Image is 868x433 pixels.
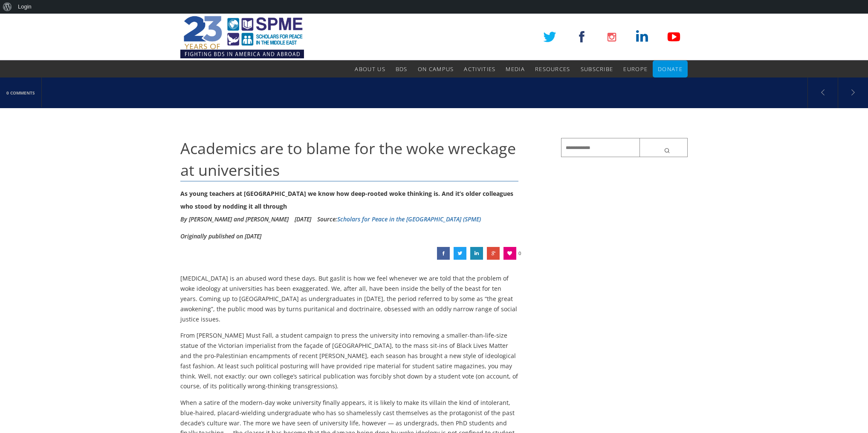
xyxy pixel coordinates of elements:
[396,65,408,73] span: BDS
[658,60,683,77] a: Donate
[418,65,454,73] span: On Campus
[355,65,385,73] span: About Us
[658,65,683,73] span: Donate
[180,187,518,213] div: As young teachers at [GEOGRAPHIC_DATA] we know how deep-rooted woke thinking is. And it’s older c...
[317,213,481,226] div: Source:
[180,14,304,60] img: SPME
[518,247,521,260] span: 0
[581,60,613,77] a: Subscribe
[396,60,408,77] a: BDS
[180,230,261,243] li: Originally published on [DATE]
[470,247,483,260] a: Academics are to blame for the woke wreckage at universities
[464,65,495,73] span: Activities
[355,60,385,77] a: About Us
[180,273,518,324] p: [MEDICAL_DATA] is an abused word these days. But gaslit is how we feel whenever we are told that ...
[180,213,289,226] li: By [PERSON_NAME] and [PERSON_NAME]
[418,60,454,77] a: On Campus
[337,215,481,223] a: Scholars for Peace in the [GEOGRAPHIC_DATA] (SPME)
[506,65,525,73] span: Media
[295,213,311,226] li: [DATE]
[180,138,516,180] span: Academics are to blame for the woke wreckage at universities
[535,60,570,77] a: Resources
[581,65,613,73] span: Subscribe
[454,247,466,260] a: Academics are to blame for the woke wreckage at universities
[506,60,525,77] a: Media
[464,60,495,77] a: Activities
[623,65,648,73] span: Europe
[180,330,518,391] p: From [PERSON_NAME] Must Fall, a student campaign to press the university into removing a smaller-...
[437,247,450,260] a: Academics are to blame for the woke wreckage at universities
[487,247,500,260] a: Academics are to blame for the woke wreckage at universities
[535,65,570,73] span: Resources
[623,60,648,77] a: Europe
